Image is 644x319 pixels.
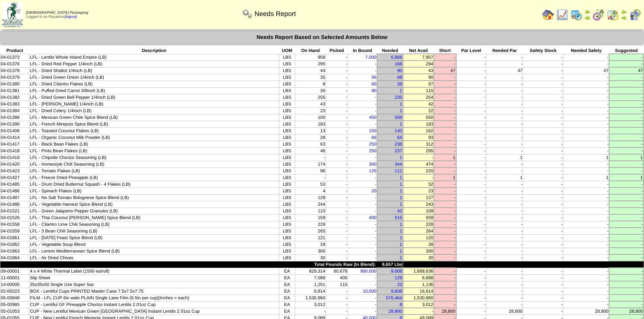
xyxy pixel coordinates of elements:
td: 43 [403,67,434,74]
td: LFL - Organic Coconut Milk Powder (LB) [29,134,279,141]
td: LFL - Chipotle Chorizo Seasoning (LB) [29,154,279,161]
td: - [326,74,348,81]
td: LBS [279,134,295,141]
a: 1 [400,188,402,193]
td: 04-01380 [0,81,29,87]
a: 38 [397,81,402,87]
td: - [523,134,563,141]
td: LFL - Toasted Coconut Flakes (LB) [29,127,279,134]
td: - [486,87,523,94]
a: 1 [400,155,402,160]
a: 28,800 [389,309,402,314]
td: LFL - Black Bean Flakes (LB) [29,141,279,147]
td: 42 [403,101,434,107]
td: 04-01376 [0,61,29,67]
a: 90 [397,68,402,73]
a: 42 [397,208,402,214]
a: 1 [400,228,402,234]
a: 111 [395,168,402,173]
td: 7,957 [403,54,434,61]
td: - [563,94,609,101]
td: LBS [279,167,295,174]
img: line_graph.gif [556,9,568,21]
td: - [609,107,644,114]
td: - [523,87,563,94]
td: - [434,94,456,101]
td: - [434,147,456,154]
td: - [348,61,377,67]
td: LBS [279,141,295,147]
td: - [434,121,456,127]
td: LBS [279,61,295,67]
td: - [326,67,348,74]
td: 254 [403,94,434,101]
td: - [486,114,523,121]
td: - [523,54,563,61]
td: 04-01418 [0,147,29,154]
td: - [348,94,377,101]
a: 250 [369,148,376,153]
img: calendarblend.gif [593,9,605,21]
td: - [348,101,377,107]
td: - [486,127,523,134]
td: - [456,107,486,114]
td: 96 [295,167,326,174]
td: LBS [279,101,295,107]
td: - [326,87,348,94]
a: 576,464 [386,295,402,300]
td: LBS [279,67,295,74]
td: - [609,94,644,101]
span: Logged in as Rquadros [26,11,88,19]
th: UOM [279,48,295,54]
td: - [456,134,486,141]
th: Description [29,48,279,54]
td: - [456,74,486,81]
td: - [563,134,609,141]
td: LBS [279,81,295,87]
td: - [348,67,377,74]
td: LBS [279,54,295,61]
td: - [456,67,486,74]
td: 04-01379 [0,74,29,81]
td: - [326,94,348,101]
td: 04-01388 [0,114,29,121]
td: - [523,161,563,167]
td: LFL - Dried Green Onion 1/4inch (LB) [29,74,279,81]
td: - [434,134,456,141]
td: - [523,67,563,74]
a: 1 [400,235,402,240]
td: - [326,134,348,141]
a: 1 [400,108,402,113]
td: 22 [403,107,434,114]
td: LBS [279,161,295,167]
td: 1 [609,154,644,161]
td: - [326,154,348,161]
td: LFL - Homestyle Chili Seasoning (LB) [29,161,279,167]
td: - [523,121,563,127]
td: 958 [295,54,326,61]
td: - [326,141,348,147]
td: 13 [295,127,326,134]
td: - [326,54,348,61]
td: - [609,121,644,127]
img: arrowright.gif [585,15,590,21]
td: 04-01384 [0,107,29,114]
a: 20 [371,188,376,193]
a: 1 [400,202,402,207]
td: - [456,161,486,167]
a: 238 [395,141,402,147]
td: - [523,107,563,114]
a: 1 [400,248,402,254]
a: 9,608 [391,268,402,274]
td: - [523,74,563,81]
td: LFL - French Mirepoix Spice Blend (LB) [29,121,279,127]
td: - [486,74,523,81]
img: arrowright.gif [621,15,627,21]
a: 10,000 [363,289,377,294]
td: - [486,147,523,154]
td: - [456,87,486,94]
td: LBS [279,74,295,81]
td: - [348,154,377,161]
td: - [434,61,456,67]
td: - [523,127,563,134]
